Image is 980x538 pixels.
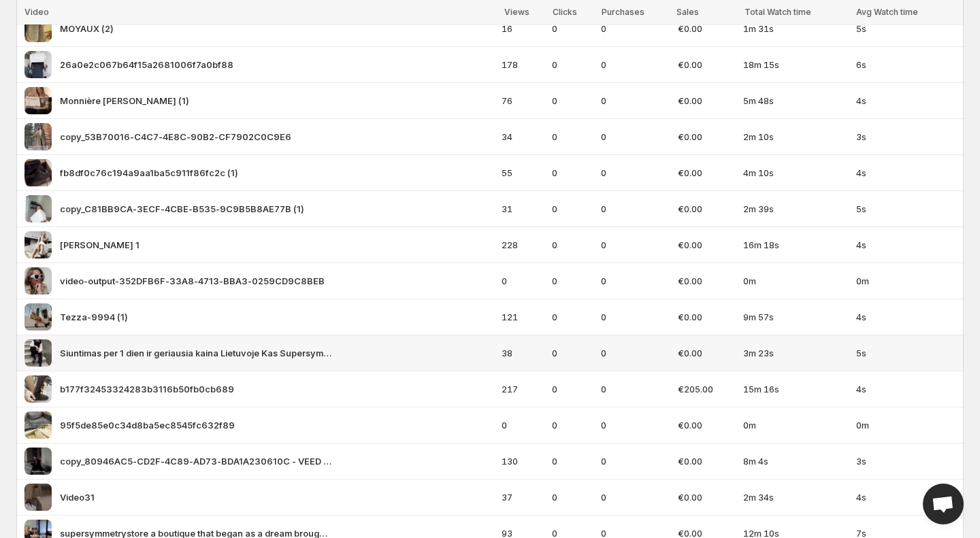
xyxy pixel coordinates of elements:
[553,7,577,17] span: Clicks
[552,382,593,396] span: 0
[601,490,670,504] span: 0
[502,166,544,180] span: 55
[856,418,955,432] span: 0m
[502,418,544,432] span: 0
[856,310,955,324] span: 4s
[678,418,735,432] span: €0.00
[24,123,52,150] img: copy_53B70016-C4C7-4E8C-90B2-CF7902C0C9E6
[856,94,955,107] span: 4s
[502,22,544,35] span: 16
[60,310,128,324] span: Tezza-9994 (1)
[502,238,544,252] span: 228
[24,159,52,186] img: fb8df0c76c194a9aa1ba5c911f86fc2c (1)
[24,303,52,331] img: Tezza-9994 (1)
[24,231,52,258] img: Labenne 1
[502,58,544,71] span: 178
[60,418,235,432] span: 95f5de85e0c34d8ba5ec8545fc632f89
[678,490,735,504] span: €0.00
[601,454,670,468] span: 0
[24,375,52,403] img: b177f32453324283b3116b50fb0cb689
[601,346,670,360] span: 0
[24,195,52,222] img: copy_C81BB9CA-3ECF-4CBE-B535-9C9B5B8AE77B (1)
[678,346,735,360] span: €0.00
[856,382,955,396] span: 4s
[60,202,304,216] span: copy_C81BB9CA-3ECF-4CBE-B535-9C9B5B8AE77B (1)
[601,166,670,180] span: 0
[678,94,735,107] span: €0.00
[856,454,955,468] span: 3s
[678,166,735,180] span: €0.00
[743,274,848,288] span: 0m
[552,490,593,504] span: 0
[24,15,52,42] img: MOYAUX (2)
[502,490,544,504] span: 37
[24,411,52,439] img: 95f5de85e0c34d8ba5ec8545fc632f89
[601,130,670,144] span: 0
[678,310,735,324] span: €0.00
[24,448,52,475] img: copy_80946AC5-CD2F-4C89-AD73-BDA1A230610C - VEED Export (1)
[601,382,670,396] span: 0
[502,94,544,107] span: 76
[743,202,848,216] span: 2m 39s
[676,7,699,17] span: Sales
[60,454,332,468] span: copy_80946AC5-CD2F-4C89-AD73-BDA1A230610C - VEED Export (1)
[745,7,811,17] span: Total Watch time
[743,58,848,71] span: 18m 15s
[601,58,670,71] span: 0
[502,382,544,396] span: 217
[743,94,848,107] span: 5m 48s
[502,310,544,324] span: 121
[502,454,544,468] span: 130
[856,130,955,144] span: 3s
[678,382,735,396] span: €205.00
[743,490,848,504] span: 2m 34s
[856,58,955,71] span: 6s
[60,130,291,144] span: copy_53B70016-C4C7-4E8C-90B2-CF7902C0C9E6
[856,166,955,180] span: 4s
[552,130,593,144] span: 0
[60,22,114,35] span: MOYAUX (2)
[678,22,735,35] span: €0.00
[856,346,955,360] span: 5s
[24,267,52,295] img: video-output-352DFB6F-33A8-4713-BBA3-0259CD9C8BEB
[678,202,735,216] span: €0.00
[502,130,544,144] span: 34
[24,87,52,114] img: Monnière stiefel (1)
[502,346,544,360] span: 38
[743,382,848,396] span: 15m 16s
[601,418,670,432] span: 0
[60,382,234,396] span: b177f32453324283b3116b50fb0cb689
[743,310,848,324] span: 9m 57s
[24,339,52,367] img: Siuntimas per 1 dien ir geriausia kaina Lietuvoje Kas Supersymmetry
[743,22,848,35] span: 1m 31s
[601,274,670,288] span: 0
[856,7,918,17] span: Avg Watch time
[856,202,955,216] span: 5s
[552,58,593,71] span: 0
[743,418,848,432] span: 0m
[743,454,848,468] span: 8m 4s
[601,238,670,252] span: 0
[552,238,593,252] span: 0
[552,274,593,288] span: 0
[24,484,52,511] img: Video31
[60,238,140,252] span: [PERSON_NAME] 1
[502,274,544,288] span: 0
[923,484,964,524] div: Open chat
[552,418,593,432] span: 0
[743,130,848,144] span: 2m 10s
[743,238,848,252] span: 16m 18s
[24,51,52,78] img: 26a0e2c067b64f15a2681006f7a0bf88
[601,22,670,35] span: 0
[856,238,955,252] span: 4s
[743,346,848,360] span: 3m 23s
[552,22,593,35] span: 0
[856,490,955,504] span: 4s
[856,22,955,35] span: 5s
[504,7,529,17] span: Views
[743,166,848,180] span: 4m 10s
[678,454,735,468] span: €0.00
[601,94,670,107] span: 0
[60,58,233,71] span: 26a0e2c067b64f15a2681006f7a0bf88
[552,166,593,180] span: 0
